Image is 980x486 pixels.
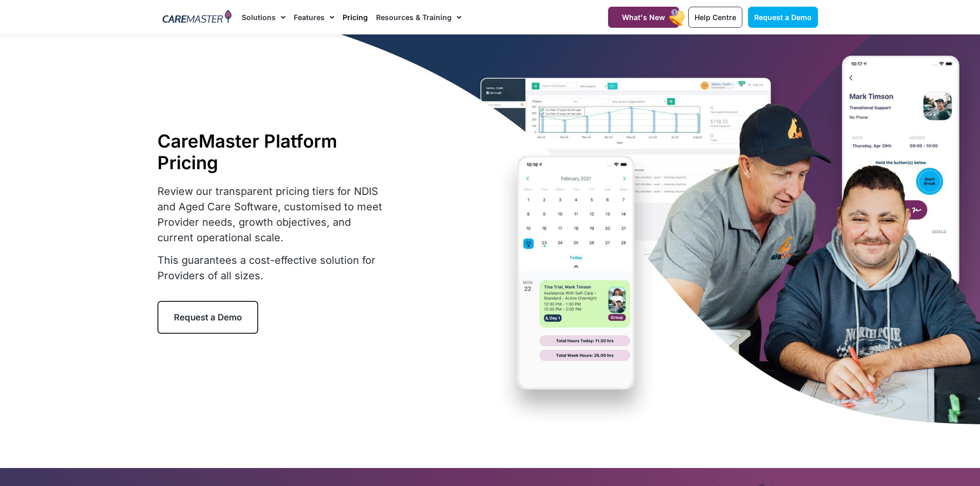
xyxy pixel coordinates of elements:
img: CareMaster Logo [163,10,232,25]
span: Request a Demo [754,13,812,22]
a: Help Centre [688,7,742,28]
span: What's New [622,13,665,22]
h1: CareMaster Platform Pricing [157,130,389,173]
a: Request a Demo [748,7,818,28]
a: Request a Demo [157,301,258,334]
span: Help Centre [694,13,736,22]
span: Request a Demo [174,312,242,322]
p: Review our transparent pricing tiers for NDIS and Aged Care Software, customised to meet Provider... [157,184,389,245]
a: What's New [608,7,679,28]
p: This guarantees a cost-effective solution for Providers of all sizes. [157,253,389,283]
